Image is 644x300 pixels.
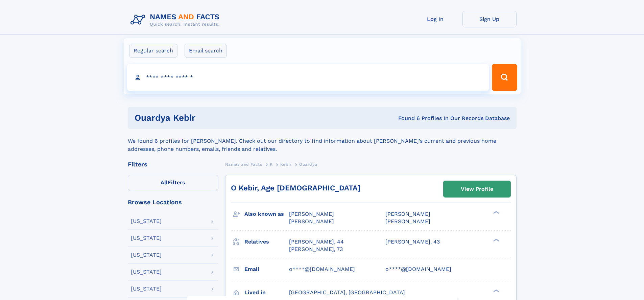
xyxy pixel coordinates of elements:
[131,252,162,258] div: [US_STATE]
[128,11,225,29] img: Logo Names and Facts
[244,263,289,275] h3: Email
[128,175,218,191] label: Filters
[280,160,291,168] a: Kebir
[297,115,510,122] div: Found 6 Profiles In Our Records Database
[289,289,405,296] span: [GEOGRAPHIC_DATA], [GEOGRAPHIC_DATA]
[385,218,430,225] span: [PERSON_NAME]
[131,269,162,275] div: [US_STATE]
[289,218,334,225] span: [PERSON_NAME]
[244,208,289,220] h3: Also known as
[231,184,360,192] a: O Kebir, Age [DEMOGRAPHIC_DATA]
[131,235,162,241] div: [US_STATE]
[385,238,440,246] a: [PERSON_NAME], 43
[270,162,273,167] span: K
[385,211,430,217] span: [PERSON_NAME]
[444,181,510,197] a: View Profile
[492,289,500,293] div: ❯
[289,238,344,246] a: [PERSON_NAME], 44
[492,210,500,215] div: ❯
[492,64,517,91] button: Search Button
[128,161,218,167] div: Filters
[225,160,262,168] a: Names and Facts
[127,64,489,91] input: search input
[128,129,517,153] div: We found 6 profiles for [PERSON_NAME]. Check out our directory to find information about [PERSON_...
[289,211,334,217] span: [PERSON_NAME]
[299,162,317,167] span: Ouardya
[280,162,291,167] span: Kebir
[408,11,462,27] a: Log In
[129,44,177,58] label: Regular search
[461,181,493,197] div: View Profile
[131,286,162,292] div: [US_STATE]
[185,44,227,58] label: Email search
[270,160,273,168] a: K
[462,11,517,27] a: Sign Up
[161,179,168,186] span: All
[135,114,297,122] h1: ouardya kebir
[131,218,162,224] div: [US_STATE]
[289,246,343,253] a: [PERSON_NAME], 73
[492,238,500,242] div: ❯
[244,236,289,248] h3: Relatives
[128,199,218,205] div: Browse Locations
[244,287,289,298] h3: Lived in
